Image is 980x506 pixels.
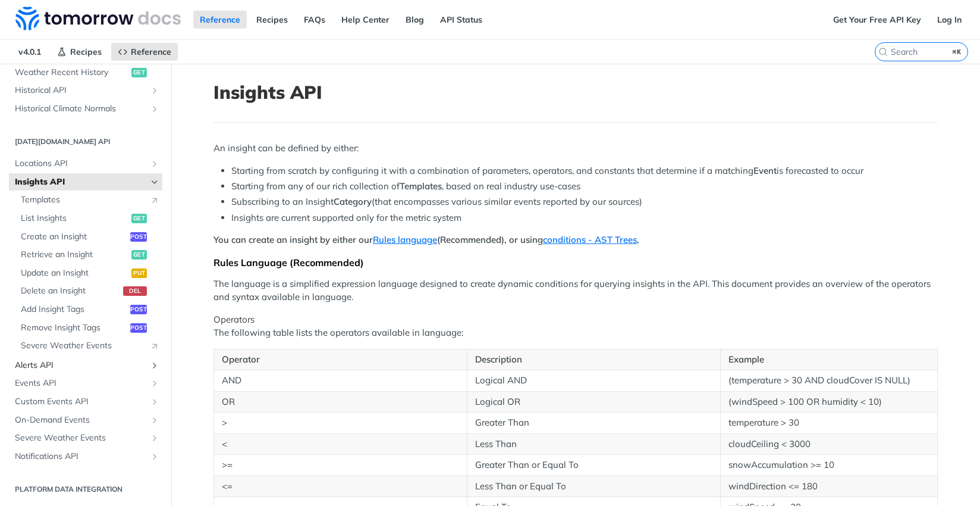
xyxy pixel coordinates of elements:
td: > [214,413,467,434]
a: Historical APIShow subpages for Historical API [9,82,162,99]
span: List Insights [21,213,128,224]
li: Subscribing to an Insight (that encompasses various similar events reported by our sources) [231,195,938,209]
span: On-Demand Events [15,414,147,426]
kbd: ⌘K [950,46,965,58]
td: OR [214,391,467,413]
a: Get Your Free API Key [827,11,928,29]
a: conditions - AST Trees [543,234,637,245]
td: snowAccumulation >= 10 [720,455,937,476]
span: Historical API [15,85,147,96]
svg: Search [878,47,888,57]
td: Less Than or Equal To [467,476,720,497]
a: Create an Insightpost [15,228,162,246]
strong: You can create an insight by either our (Recommended), or using , [213,234,639,245]
button: Hide subpages for Insights API [150,177,159,187]
span: Retrieve an Insight [21,249,128,261]
span: Create an Insight [21,231,127,243]
i: Link [150,341,159,351]
td: Greater Than or Equal To [467,455,720,476]
span: get [131,68,147,77]
th: Description [467,349,720,370]
span: Delete an Insight [21,285,120,297]
span: post [130,323,147,333]
button: Show subpages for Notifications API [150,452,159,461]
a: Update an Insightput [15,264,162,282]
p: The language is a simplified expression language designed to create dynamic conditions for queryi... [213,277,938,304]
a: Locations APIShow subpages for Locations API [9,155,162,173]
span: Add Insight Tags [21,304,127,316]
span: Recipes [70,46,102,57]
span: Templates [21,194,144,206]
div: Rules Language (Recommended) [213,257,938,268]
a: TemplatesLink [15,191,162,209]
a: Notifications APIShow subpages for Notifications API [9,448,162,466]
a: List Insightsget [15,210,162,227]
span: Insights API [15,176,147,188]
td: (temperature > 30 AND cloudCover IS NULL) [720,370,937,392]
a: Recipes [250,11,294,29]
span: Events API [15,377,147,389]
td: Less Than [467,433,720,455]
h2: [DATE][DOMAIN_NAME] API [9,136,162,147]
p: An insight can be defined by either: [213,142,938,155]
a: Severe Weather EventsLink [15,337,162,355]
a: Alerts APIShow subpages for Alerts API [9,357,162,374]
span: Locations API [15,158,147,170]
td: temperature > 30 [720,413,937,434]
li: Starting from scratch by configuring it with a combination of parameters, operators, and constant... [231,164,938,178]
a: Insights APIHide subpages for Insights API [9,173,162,191]
a: Retrieve an Insightget [15,246,162,264]
span: get [131,214,147,223]
a: FAQs [297,11,332,29]
span: Notifications API [15,451,147,463]
button: Show subpages for Severe Weather Events [150,433,159,443]
strong: Event [753,165,777,176]
td: < [214,433,467,455]
td: Logical OR [467,391,720,413]
i: Link [150,195,159,205]
span: post [130,305,147,314]
button: Show subpages for Historical API [150,86,159,95]
p: Operators The following table lists the operators available in language: [213,313,938,340]
a: Reference [193,11,247,29]
span: Remove Insight Tags [21,322,127,334]
a: On-Demand EventsShow subpages for On-Demand Events [9,411,162,429]
span: get [131,250,147,260]
td: AND [214,370,467,392]
span: Custom Events API [15,396,147,408]
a: Severe Weather EventsShow subpages for Severe Weather Events [9,429,162,447]
strong: Category [334,196,372,207]
td: Greater Than [467,413,720,434]
a: Rules language [373,234,437,245]
strong: Templates [400,180,442,192]
h2: Platform DATA integration [9,484,162,495]
span: Alerts API [15,360,147,371]
td: >= [214,455,467,476]
span: Severe Weather Events [21,340,144,352]
button: Show subpages for Locations API [150,159,159,168]
span: post [130,232,147,242]
h1: Insights API [213,82,938,103]
a: Blog [399,11,431,29]
th: Example [720,349,937,370]
span: Update an Insight [21,267,128,279]
span: del [123,286,147,296]
img: Tomorrow.io Weather API Docs [15,7,181,30]
button: Show subpages for On-Demand Events [150,416,159,425]
th: Operator [214,349,467,370]
td: windDirection <= 180 [720,476,937,497]
a: API Status [434,11,489,29]
span: v4.0.1 [12,43,48,61]
button: Show subpages for Historical Climate Normals [150,104,159,114]
li: Insights are current supported only for the metric system [231,211,938,225]
td: cloudCeiling < 3000 [720,433,937,455]
a: Weather Recent Historyget [9,64,162,82]
td: <= [214,476,467,497]
a: Recipes [51,43,108,61]
a: Events APIShow subpages for Events API [9,374,162,392]
button: Show subpages for Events API [150,379,159,388]
td: Logical AND [467,370,720,392]
a: Delete an Insightdel [15,282,162,300]
li: Starting from any of our rich collection of , based on real industry use-cases [231,180,938,193]
span: Severe Weather Events [15,432,147,444]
